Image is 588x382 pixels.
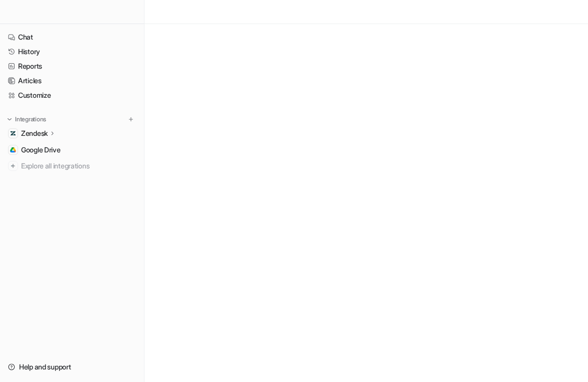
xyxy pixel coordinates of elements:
[10,147,16,153] img: Google Drive
[15,115,46,123] p: Integrations
[6,116,13,123] img: expand menu
[127,116,134,123] img: menu_add.svg
[4,59,140,73] a: Reports
[4,360,140,374] a: Help and support
[4,88,140,102] a: Customize
[8,161,18,171] img: explore all integrations
[10,130,16,136] img: Zendesk
[4,143,140,157] a: Google DriveGoogle Drive
[4,114,49,124] button: Integrations
[21,145,61,155] span: Google Drive
[4,74,140,88] a: Articles
[4,30,140,44] a: Chat
[4,45,140,59] a: History
[4,159,140,173] a: Explore all integrations
[21,158,136,174] span: Explore all integrations
[21,128,48,138] p: Zendesk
